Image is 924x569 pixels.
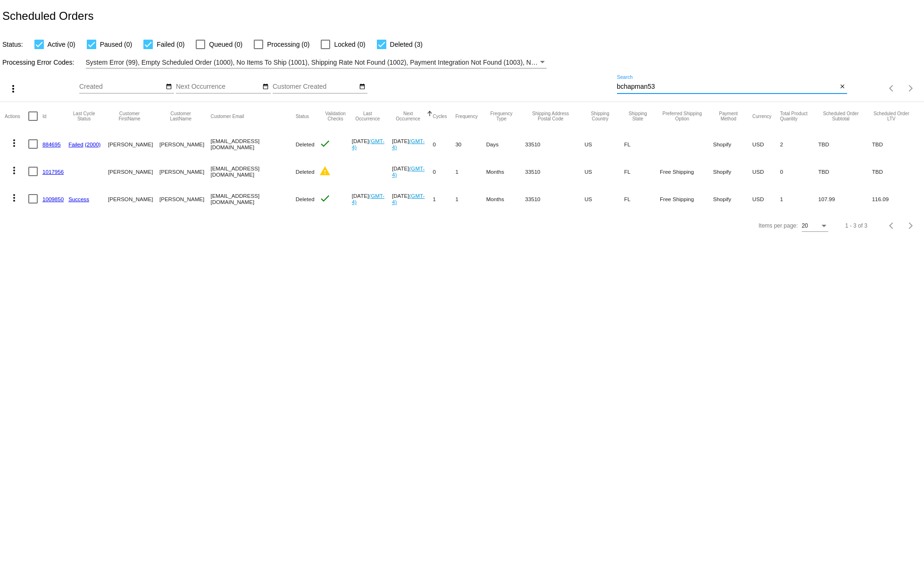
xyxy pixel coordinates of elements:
[584,158,624,185] mat-cell: US
[352,138,384,150] a: (GMT-4)
[8,83,19,94] mat-icon: more_vert
[210,185,295,212] mat-cell: [EMAIL_ADDRESS][DOMAIN_NAME]
[108,158,159,185] mat-cell: [PERSON_NAME]
[392,158,433,185] mat-cell: [DATE]
[392,193,425,205] a: (GMT-4)
[68,196,89,202] a: Success
[392,111,424,121] button: Change sorting for NextOccurrenceUtc
[839,83,846,91] mat-icon: close
[455,158,486,185] mat-cell: 1
[525,185,584,212] mat-cell: 33510
[752,130,780,158] mat-cell: USD
[752,113,772,119] button: Change sorting for CurrencyIso
[319,165,331,177] mat-icon: warning
[176,83,261,91] input: Next Occurrence
[486,158,525,185] mat-cell: Months
[818,130,872,158] mat-cell: TBD
[48,39,75,50] span: Active (0)
[660,185,713,212] mat-cell: Free Shipping
[780,102,818,130] mat-header-cell: Total Product Quantity
[872,111,911,121] button: Change sorting for LifetimeValue
[818,111,864,121] button: Change sorting for Subtotal
[8,137,20,149] mat-icon: more_vert
[455,113,477,119] button: Change sorting for Frequency
[390,39,423,50] span: Deleted (3)
[617,83,838,91] input: Search
[210,113,244,119] button: Change sorting for CustomerEmail
[2,9,93,23] h2: Scheduled Orders
[273,83,358,91] input: Customer Created
[68,111,100,121] button: Change sorting for LastProcessingCycleId
[352,193,384,205] a: (GMT-4)
[752,185,780,212] mat-cell: USD
[8,165,20,176] mat-icon: more_vert
[837,82,847,92] button: Clear
[624,130,660,158] mat-cell: FL
[433,113,447,119] button: Change sorting for Cycles
[780,130,818,158] mat-cell: 2
[802,223,828,229] mat-select: Items per page:
[752,158,780,185] mat-cell: USD
[210,158,295,185] mat-cell: [EMAIL_ADDRESS][DOMAIN_NAME]
[319,138,331,149] mat-icon: check
[296,196,315,202] span: Deleted
[660,111,705,121] button: Change sorting for PreferredShippingOption
[872,158,919,185] mat-cell: TBD
[8,192,20,204] mat-icon: more_vert
[86,57,547,68] mat-select: Filter by Processing Error Codes
[108,185,159,212] mat-cell: [PERSON_NAME]
[872,185,919,212] mat-cell: 116.09
[334,39,365,50] span: Locked (0)
[159,158,210,185] mat-cell: [PERSON_NAME]
[584,111,616,121] button: Change sorting for ShippingCountry
[392,165,425,178] a: (GMT-4)
[845,222,867,229] div: 1 - 3 of 3
[42,141,61,147] a: 884695
[108,130,159,158] mat-cell: [PERSON_NAME]
[296,169,315,175] span: Deleted
[267,39,309,50] span: Processing (0)
[79,83,164,91] input: Created
[713,130,752,158] mat-cell: Shopify
[882,216,901,235] button: Previous page
[780,185,818,212] mat-cell: 1
[901,216,920,235] button: Next page
[780,158,818,185] mat-cell: 0
[901,79,920,98] button: Next page
[166,83,172,91] mat-icon: date_range
[100,39,132,50] span: Paused (0)
[159,130,210,158] mat-cell: [PERSON_NAME]
[296,141,315,147] span: Deleted
[42,196,64,202] a: 1009850
[433,130,455,158] mat-cell: 0
[713,111,744,121] button: Change sorting for PaymentMethod.Type
[455,185,486,212] mat-cell: 1
[433,185,455,212] mat-cell: 1
[433,158,455,185] mat-cell: 0
[882,79,901,98] button: Previous page
[296,113,309,119] button: Change sorting for Status
[713,185,752,212] mat-cell: Shopify
[486,130,525,158] mat-cell: Days
[660,158,713,185] mat-cell: Free Shipping
[713,158,752,185] mat-cell: Shopify
[525,130,584,158] mat-cell: 33510
[68,141,83,147] a: Failed
[455,130,486,158] mat-cell: 30
[624,111,651,121] button: Change sorting for ShippingState
[359,83,366,91] mat-icon: date_range
[319,102,352,130] mat-header-cell: Validation Checks
[758,222,798,229] div: Items per page:
[157,39,184,50] span: Failed (0)
[392,185,433,212] mat-cell: [DATE]
[5,102,28,130] mat-header-cell: Actions
[584,185,624,212] mat-cell: US
[352,111,383,121] button: Change sorting for LastOccurrenceUtc
[584,130,624,158] mat-cell: US
[818,158,872,185] mat-cell: TBD
[525,111,576,121] button: Change sorting for ShippingPostcode
[42,169,64,175] a: 1017956
[108,111,151,121] button: Change sorting for CustomerFirstName
[85,141,101,147] a: (2000)
[802,222,808,229] span: 20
